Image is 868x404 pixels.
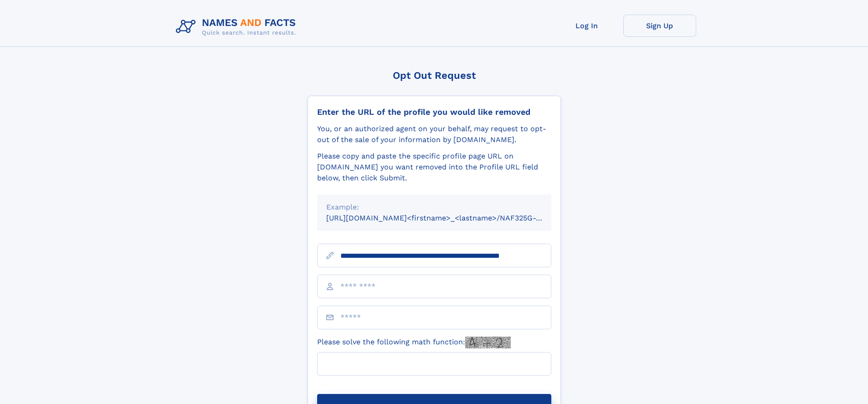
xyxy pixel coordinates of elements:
[550,15,623,37] a: Log In
[317,107,551,117] div: Enter the URL of the profile you would like removed
[317,337,511,348] label: Please solve the following math function:
[317,151,551,184] div: Please copy and paste the specific profile page URL on [DOMAIN_NAME] you want removed into the Pr...
[326,214,569,222] small: [URL][DOMAIN_NAME]<firstname>_<lastname>/NAF325G-xxxxxxxx
[623,15,696,37] a: Sign Up
[172,15,303,39] img: Logo Names and Facts
[308,70,561,81] div: Opt Out Request
[326,202,542,213] div: Example:
[317,123,551,145] div: You, or an authorized agent on your behalf, may request to opt-out of the sale of your informatio...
